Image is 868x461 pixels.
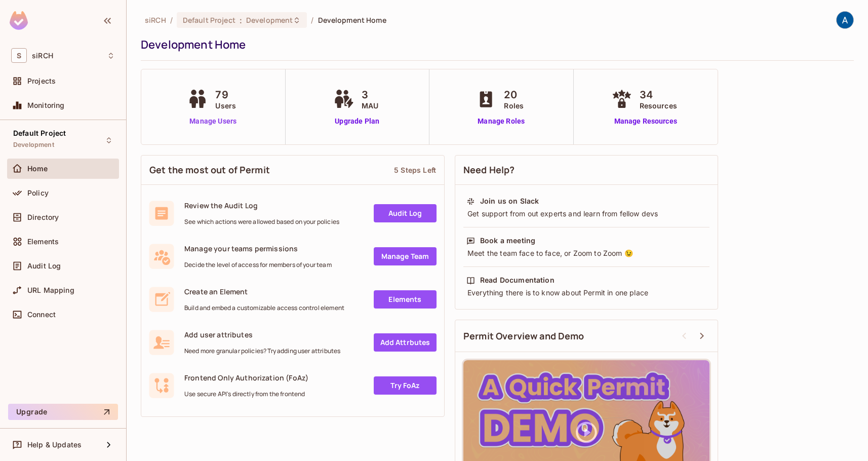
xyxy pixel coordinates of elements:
span: Default Project [13,129,66,137]
a: Elements [374,290,437,309]
button: Upgrade [8,404,118,420]
span: Development Home [318,15,386,25]
a: Manage Roles [474,116,529,127]
span: See which actions were allowed based on your policies [184,218,339,226]
span: : [239,16,243,24]
div: Read Documentation [480,275,555,285]
span: Build and embed a customizable access control element [184,304,344,312]
span: 20 [504,87,524,102]
span: 79 [215,87,236,102]
span: Development [13,141,54,149]
a: Upgrade Plan [331,116,383,127]
span: Need Help? [463,164,515,176]
span: Workspace: siRCH [32,52,53,60]
span: Default Project [183,15,235,25]
span: the active workspace [145,15,166,25]
span: Policy [27,189,49,197]
span: Create an Element [184,287,344,296]
a: Manage Resources [609,116,682,127]
span: Permit Overview and Demo [463,330,584,342]
span: Monitoring [27,101,65,109]
span: URL Mapping [27,286,74,294]
span: Home [27,165,48,173]
span: Elements [27,238,59,246]
a: Manage Users [185,116,241,127]
span: Frontend Only Authorization (FoAz) [184,373,308,382]
div: Meet the team face to face, or Zoom to Zoom 😉 [466,248,706,258]
span: Need more granular policies? Try adding user attributes [184,347,340,355]
a: Try FoAz [374,376,437,395]
div: Development Home [141,37,849,52]
span: Development [246,15,293,25]
span: Directory [27,213,59,221]
span: Projects [27,77,56,85]
div: Get support from out experts and learn from fellow devs [466,209,706,219]
img: Alison Thomson [837,12,853,28]
div: 5 Steps Left [394,165,436,175]
span: Users [215,100,236,111]
li: / [170,15,173,25]
span: MAU [362,100,378,111]
a: Add Attrbutes [374,333,437,352]
span: Resources [640,100,677,111]
span: Add user attributes [184,330,340,339]
div: Everything there is to know about Permit in one place [466,288,706,298]
span: 3 [362,87,378,102]
span: Manage your teams permissions [184,244,332,253]
div: Book a meeting [480,236,535,246]
div: Join us on Slack [480,196,539,206]
span: S [11,48,27,63]
span: Roles [504,100,524,111]
span: Audit Log [27,262,61,270]
a: Audit Log [374,204,437,222]
span: Use secure API's directly from the frontend [184,390,308,398]
span: 34 [640,87,677,102]
span: Decide the level of access for members of your team [184,261,332,269]
span: Get the most out of Permit [149,164,270,176]
li: / [311,15,313,25]
span: Connect [27,311,56,319]
img: SReyMgAAAABJRU5ErkJggg== [10,11,28,30]
a: Manage Team [374,247,437,265]
span: Review the Audit Log [184,201,339,210]
span: Help & Updates [27,441,82,449]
